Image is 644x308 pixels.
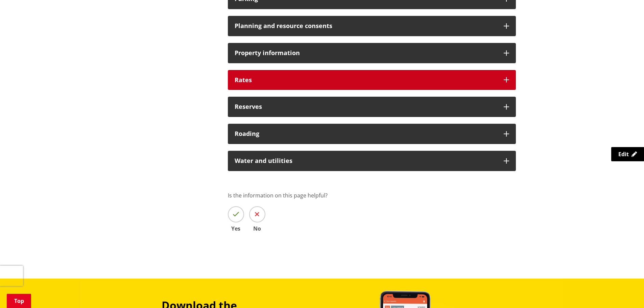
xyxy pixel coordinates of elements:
[235,131,497,137] h3: Roading
[618,150,629,158] span: Edit
[235,50,497,56] h3: Property information
[235,23,497,29] h3: Planning and resource consents
[235,77,497,84] h3: Rates
[235,158,497,164] h3: Water and utilities
[249,226,265,231] span: No
[228,191,516,199] p: Is the information on this page helpful?
[611,147,644,161] a: Edit
[228,226,244,231] span: Yes
[613,280,637,304] iframe: Messenger Launcher
[7,294,31,308] a: Top
[235,103,497,110] h3: Reserves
